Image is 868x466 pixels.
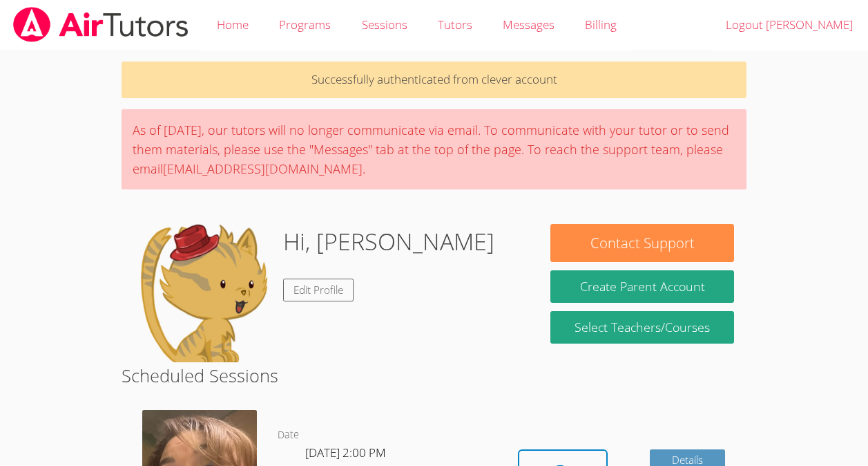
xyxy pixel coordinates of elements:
button: Create Parent Account [550,270,733,303]
a: Edit Profile [283,279,354,301]
img: airtutors_banner-c4298cdbf04f3fff15de1276eac7730deb9818008684d7c2e4769d2f7ddbe033.png [12,7,190,42]
img: default.png [134,224,272,362]
dt: Date [278,427,299,444]
button: Contact Support [550,224,733,262]
h2: Scheduled Sessions [122,362,746,389]
span: [DATE] 2:00 PM [305,445,386,460]
h1: Hi, [PERSON_NAME] [283,224,494,259]
p: Successfully authenticated from clever account [122,62,746,98]
span: Messages [503,17,554,32]
div: As of [DATE], our tutors will no longer communicate via email. To communicate with your tutor or ... [122,109,746,189]
a: Select Teachers/Courses [550,311,733,344]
